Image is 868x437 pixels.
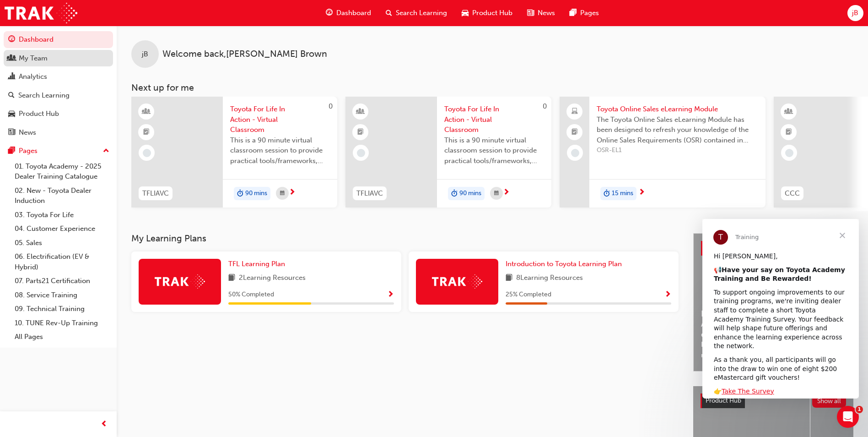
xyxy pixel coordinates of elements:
button: Pages [4,142,113,159]
span: booktick-icon [786,126,792,138]
span: learningRecordVerb_NONE-icon [143,149,151,157]
span: next-icon [503,189,510,197]
a: 05. Sales [11,236,113,250]
a: 0TFLIAVCToyota For Life In Action - Virtual ClassroomThis is a 90 minute virtual classroom sessio... [131,97,337,208]
span: Revolutionise the way you access and manage your learning resources. [701,339,846,360]
a: Trak [5,3,77,23]
span: 90 mins [245,188,267,199]
div: Pages [19,146,38,156]
button: Show Progress [387,289,394,300]
span: Pages [580,8,599,18]
span: Toyota Online Sales eLearning Module [597,104,758,115]
a: Dashboard [4,31,113,48]
span: booktick-icon [357,126,364,138]
span: people-icon [8,55,15,63]
span: search-icon [8,92,15,100]
span: car-icon [462,7,469,19]
iframe: Intercom live chat message [702,219,859,399]
span: 15 mins [612,188,633,199]
a: 06. Electrification (EV & Hybrid) [11,250,113,274]
span: The Toyota Online Sales eLearning Module has been designed to refresh your knowledge of the Onlin... [597,115,758,146]
a: Product Hub [4,105,113,122]
span: learningRecordVerb_NONE-icon [571,149,579,157]
button: jB [847,5,863,21]
span: jB [142,49,148,60]
span: news-icon [8,129,15,137]
button: DashboardMy TeamAnalyticsSearch LearningProduct HubNews [4,29,113,142]
a: All Pages [11,330,113,344]
span: guage-icon [8,36,15,44]
a: car-iconProduct Hub [454,4,520,22]
span: Toyota For Life In Action - Virtual Classroom [230,104,330,135]
span: 2 Learning Resources [239,273,306,284]
span: Product Hub [472,8,512,18]
span: search-icon [386,7,392,19]
span: Product Hub [706,397,741,404]
a: 07. Parts21 Certification [11,274,113,288]
span: Help Shape the Future of Toyota Academy Training and Win an eMastercard! [701,309,846,340]
button: Show all [812,394,846,408]
span: 50 % Completed [228,290,274,300]
span: car-icon [8,110,15,118]
img: Trak [432,274,482,289]
span: book-icon [228,273,235,284]
span: chart-icon [8,73,15,81]
a: My Team [4,50,113,67]
a: 03. Toyota For Life [11,208,113,222]
span: Toyota For Life In Action - Virtual Classroom [444,104,544,135]
a: Latest NewsShow all [701,241,846,256]
h3: My Learning Plans [131,233,679,244]
a: 10. TUNE Rev-Up Training [11,316,113,330]
span: learningRecordVerb_NONE-icon [785,149,793,157]
iframe: Intercom live chat [837,406,859,428]
div: News [19,127,36,138]
span: book-icon [506,273,512,284]
span: Welcome back , [PERSON_NAME] Brown [162,49,327,60]
span: 90 mins [459,188,481,199]
span: Dashboard [336,8,371,18]
span: 25 % Completed [506,290,551,300]
a: Search Learning [4,87,113,104]
a: pages-iconPages [562,4,606,22]
span: TFLIAVC [142,188,169,199]
div: Search Learning [18,90,70,101]
a: 09. Technical Training [11,302,113,316]
span: OSR-EL1 [597,145,758,156]
span: jB [852,8,858,18]
span: duration-icon [451,188,458,200]
span: booktick-icon [571,126,578,138]
span: calendar-icon [280,188,285,199]
div: Analytics [19,71,47,82]
span: 8 Learning Resources [516,273,583,284]
a: Latest NewsShow allHelp Shape the Future of Toyota Academy Training and Win an eMastercard!Revolu... [693,233,853,371]
span: duration-icon [604,188,610,200]
span: prev-icon [101,419,108,430]
span: This is a 90 minute virtual classroom session to provide practical tools/frameworks, behaviours a... [444,135,544,166]
a: news-iconNews [520,4,562,22]
span: 0 [329,102,333,110]
span: Show Progress [387,291,394,299]
span: news-icon [527,7,534,19]
span: 1 [856,406,863,413]
a: 04. Customer Experience [11,222,113,236]
span: TFLIAVC [356,188,383,199]
span: This is a 90 minute virtual classroom session to provide practical tools/frameworks, behaviours a... [230,135,330,166]
span: booktick-icon [143,126,150,138]
span: Show Progress [664,291,671,299]
a: 0TFLIAVCToyota For Life In Action - Virtual ClassroomThis is a 90 minute virtual classroom sessio... [345,97,551,208]
span: 0 [543,102,547,110]
div: My Team [19,53,48,64]
span: learningResourceType_INSTRUCTOR_LED-icon [143,106,150,118]
a: Toyota Online Sales eLearning ModuleThe Toyota Online Sales eLearning Module has been designed to... [560,97,766,208]
span: learningRecordVerb_NONE-icon [357,149,365,157]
